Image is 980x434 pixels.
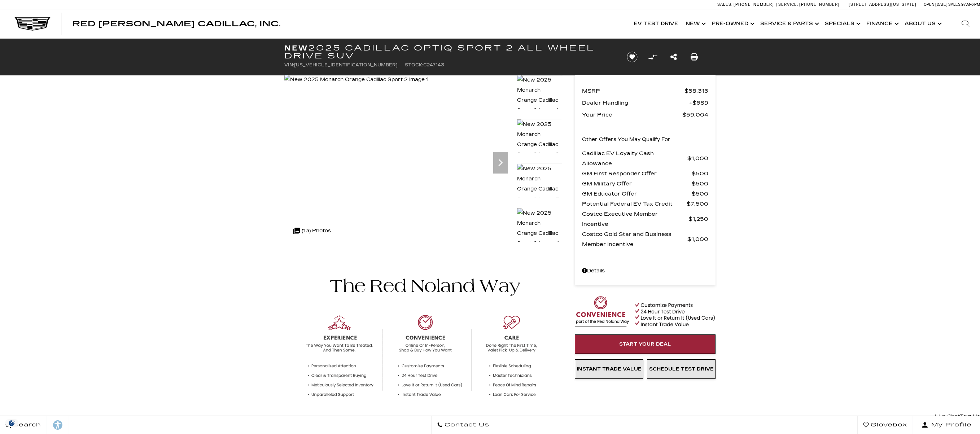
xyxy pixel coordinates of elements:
[821,9,863,38] a: Specials
[582,168,708,179] a: GM First Responder Offer $500
[776,3,841,6] a: Service: [PHONE_NUMBER]
[582,148,687,168] span: Cadillac EV Loyalty Cash Allowance
[913,416,980,434] button: Open user profile menu
[734,2,774,7] span: [PHONE_NUMBER]
[582,98,708,108] a: Dealer Handling $689
[582,86,684,96] span: MSRP
[960,413,980,420] span: Text Us
[517,119,562,160] img: New 2025 Monarch Orange Cadillac Sport 2 image 2
[582,179,692,189] span: GM Military Offer
[517,163,562,205] img: New 2025 Monarch Orange Cadillac Sport 2 image 3
[692,168,708,179] span: $500
[924,2,948,7] span: Open [DATE]
[582,209,708,229] a: Costco Executive Member Incentive $1,250
[4,419,20,427] section: Click to Open Cookie Consent Modal
[582,209,688,229] span: Costco Executive Member Incentive
[493,152,508,174] div: Next
[290,222,334,240] div: (13) Photos
[717,3,776,6] a: Sales: [PHONE_NUMBER]
[691,52,698,62] a: Print this New 2025 Cadillac OPTIQ Sport 2 All Wheel Drive SUV
[577,366,642,372] span: Instant Trade Value
[682,9,708,38] a: New
[960,412,980,422] a: Text Us
[692,179,708,189] span: $500
[582,189,708,199] a: GM Educator Offer $500
[869,420,907,430] span: Glovebox
[692,189,708,199] span: $500
[443,420,489,430] span: Contact Us
[670,52,677,62] a: Share this New 2025 Cadillac OPTIQ Sport 2 All Wheel Drive SUV
[757,9,821,38] a: Service & Parts
[687,153,708,163] span: $1,000
[11,420,41,430] span: Search
[928,420,972,430] span: My Profile
[284,44,614,60] h1: 2025 Cadillac OPTIQ Sport 2 All Wheel Drive SUV
[901,9,944,38] a: About Us
[4,419,20,427] img: Opt-Out Icon
[689,98,708,108] span: $689
[582,168,692,179] span: GM First Responder Offer
[647,359,716,379] a: Schedule Test Drive
[72,19,280,28] span: Red [PERSON_NAME] Cadillac, Inc.
[688,214,708,224] span: $1,250
[849,2,916,7] a: [STREET_ADDRESS][US_STATE]
[284,44,308,52] strong: New
[687,199,708,209] span: $7,500
[863,9,901,38] a: Finance
[717,2,732,7] span: Sales:
[582,229,687,249] span: Costco Gold Star and Business Member Incentive
[582,135,670,145] p: Other Offers You May Qualify For
[708,9,757,38] a: Pre-Owned
[684,86,708,96] span: $58,315
[517,208,562,249] img: New 2025 Monarch Orange Cadillac Sport 2 image 4
[582,110,682,120] span: Your Price
[582,110,708,120] a: Your Price $59,004
[582,266,708,276] a: Details
[575,359,643,379] a: Instant Trade Value
[405,62,423,67] span: Stock:
[619,341,671,347] span: Start Your Deal
[935,412,960,422] a: Live Chat
[582,98,689,108] span: Dealer Handling
[624,51,640,63] button: Save vehicle
[582,189,692,199] span: GM Educator Offer
[582,199,687,209] span: Potential Federal EV Tax Credit
[14,17,51,31] img: Cadillac Dark Logo with Cadillac White Text
[948,2,961,7] span: Sales:
[682,110,708,120] span: $59,004
[431,416,495,434] a: Contact Us
[799,2,840,7] span: [PHONE_NUMBER]
[423,62,444,67] span: C247143
[582,86,708,96] a: MSRP $58,315
[582,148,708,168] a: Cadillac EV Loyalty Cash Allowance $1,000
[582,199,708,209] a: Potential Federal EV Tax Credit $7,500
[72,20,280,27] a: Red [PERSON_NAME] Cadillac, Inc.
[647,52,658,62] button: Compare vehicle
[857,416,913,434] a: Glovebox
[582,229,708,249] a: Costco Gold Star and Business Member Incentive $1,000
[575,334,716,354] a: Start Your Deal
[649,366,714,372] span: Schedule Test Drive
[284,62,294,67] span: VIN:
[582,179,708,189] a: GM Military Offer $500
[284,75,429,85] img: New 2025 Monarch Orange Cadillac Sport 2 image 1
[687,234,708,244] span: $1,000
[961,2,980,7] span: 9 AM-6 PM
[935,413,960,420] span: Live Chat
[778,2,798,7] span: Service:
[294,62,398,67] span: [US_VEHICLE_IDENTIFICATION_NUMBER]
[630,9,682,38] a: EV Test Drive
[517,75,562,116] img: New 2025 Monarch Orange Cadillac Sport 2 image 1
